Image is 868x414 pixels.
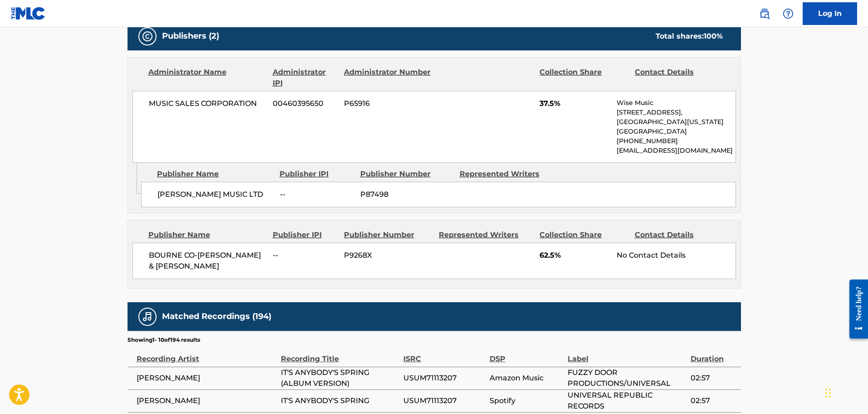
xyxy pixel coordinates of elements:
span: 02:57 [691,395,736,406]
a: Log In [803,2,857,25]
p: Showing 1 - 10 of 194 results [128,336,200,344]
img: help [783,8,794,19]
div: Label [568,344,686,364]
span: 100 % [704,32,723,40]
div: Collection Share [539,67,628,89]
span: MUSIC SALES CORPORATION [149,98,266,109]
span: -- [280,189,353,200]
span: P65916 [344,98,432,109]
span: USUM71113207 [403,373,485,384]
p: Wise Music [617,98,735,108]
div: DSP [490,344,563,364]
div: Recording Title [281,344,399,364]
img: search [759,8,770,19]
span: P87498 [360,189,453,200]
div: Publisher IPI [280,169,353,180]
div: Administrator IPI [273,67,337,89]
span: IT'S ANYBODY'S SPRING (ALBUM VERSION) [281,367,399,389]
span: Spotify [490,395,563,406]
p: [EMAIL_ADDRESS][DOMAIN_NAME] [617,146,735,155]
span: IT'S ANYBODY'S SPRING [281,395,399,406]
div: Duration [691,344,736,364]
img: Matched Recordings [142,311,153,322]
span: 37.5% [539,98,610,109]
div: Administrator Name [148,67,266,89]
span: [PERSON_NAME] MUSIC LTD [157,189,273,200]
div: Contact Details [635,229,723,240]
span: 62.5% [539,250,610,261]
div: Contact Details [635,67,723,89]
div: Represented Writers [439,229,533,240]
iframe: Resource Center [843,272,868,345]
div: Publisher IPI [273,229,337,240]
p: [GEOGRAPHIC_DATA] [617,127,735,136]
span: Amazon Music [490,373,563,384]
div: Publisher Number [344,229,432,240]
a: Public Search [755,5,774,23]
p: [PHONE_NUMBER] [617,136,735,146]
p: [GEOGRAPHIC_DATA][US_STATE] [617,117,735,127]
div: Publisher Number [360,169,453,180]
span: [PERSON_NAME] [137,373,276,384]
span: P9268X [344,250,432,261]
div: Drag [825,379,831,407]
div: Represented Writers [460,169,552,180]
span: USUM71113207 [403,395,485,406]
div: Publisher Name [157,169,273,180]
div: Help [779,5,797,23]
h5: Publishers (2) [162,31,219,41]
div: ISRC [403,344,485,364]
div: Total shares: [656,31,723,42]
img: Publishers [142,31,153,42]
span: UNIVERSAL REPUBLIC RECORDS [568,390,686,412]
span: -- [273,250,337,261]
span: BOURNE CO-[PERSON_NAME] & [PERSON_NAME] [149,250,266,272]
div: No Contact Details [617,250,735,261]
span: 00460395650 [273,98,337,109]
span: 02:57 [691,373,736,384]
h5: Matched Recordings (194) [162,311,271,322]
iframe: Chat Widget [823,370,868,414]
span: [PERSON_NAME] [137,395,276,406]
p: [STREET_ADDRESS], [617,108,735,117]
div: Publisher Name [148,229,266,240]
div: Collection Share [539,229,628,240]
div: Administrator Number [344,67,432,89]
div: Recording Artist [137,344,276,364]
img: MLC Logo [11,7,46,20]
span: FUZZY DOOR PRODUCTIONS/UNIVERSAL [568,367,686,389]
